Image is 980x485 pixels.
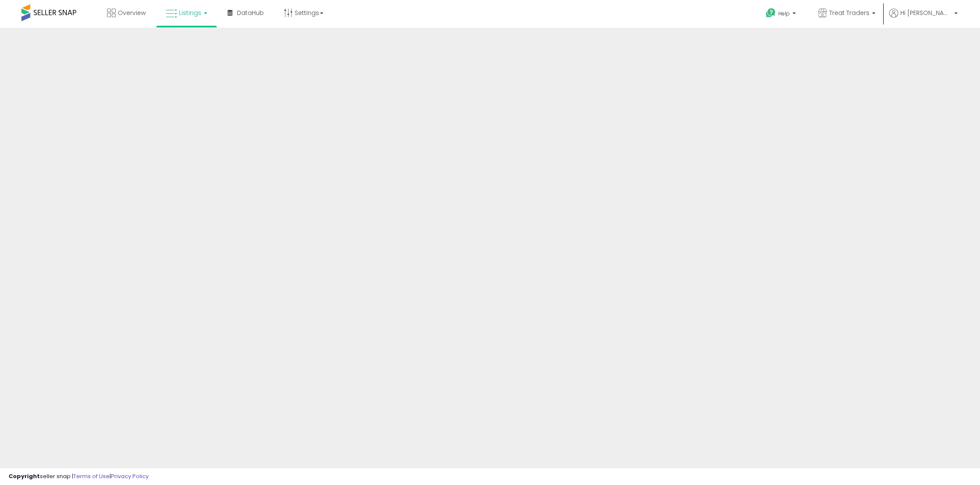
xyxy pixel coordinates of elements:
[118,9,146,17] span: Overview
[829,9,869,17] span: Treat Traders
[759,1,804,28] a: Help
[179,9,201,17] span: Listings
[900,9,952,17] span: Hi [PERSON_NAME]
[889,9,958,28] a: Hi [PERSON_NAME]
[778,10,790,17] span: Help
[237,9,264,17] span: DataHub
[765,8,776,18] i: Get Help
